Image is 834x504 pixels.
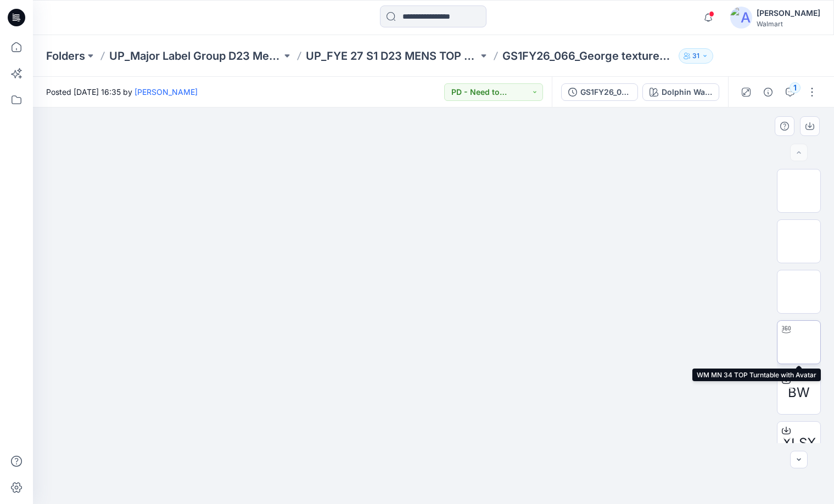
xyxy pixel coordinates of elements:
img: avatar [730,7,752,29]
button: Details [759,83,777,101]
a: Folders [46,48,85,64]
p: 31 [692,50,699,62]
div: Dolphin Wash [662,86,712,98]
a: [PERSON_NAME] [135,87,198,97]
span: Posted [DATE] 16:35 by [46,86,198,98]
button: 1 [781,83,799,101]
a: UP_Major Label Group D23 Men's Tops [109,48,282,64]
p: GS1FY26_066_George textured crew neck [502,48,675,64]
button: Dolphin Wash [642,83,719,101]
div: GS1FY26_066_George textured crew neck [580,86,631,98]
span: BW [788,383,810,403]
div: Walmart [757,20,820,28]
button: 31 [679,48,713,64]
div: [PERSON_NAME] [757,7,820,20]
a: UP_FYE 27 S1 D23 MENS TOP MAJOR LABEL GROUP_ [306,48,478,64]
button: GS1FY26_066_George textured crew neck [561,83,638,101]
div: 1 [790,82,801,93]
span: XLSX [782,433,816,453]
